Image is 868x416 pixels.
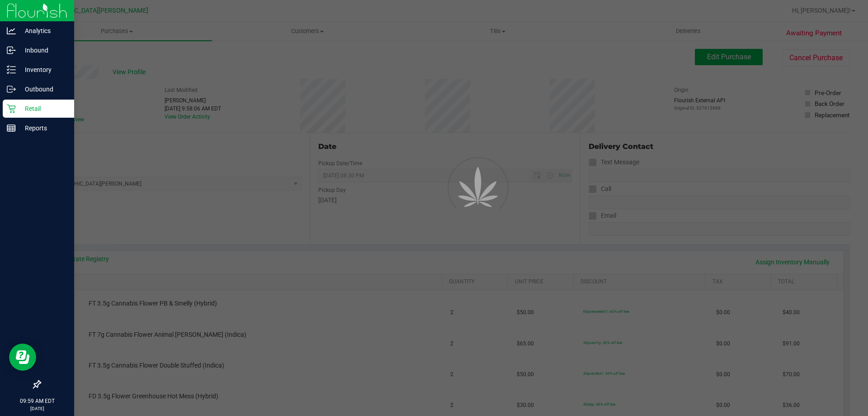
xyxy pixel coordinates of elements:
inline-svg: Analytics [7,26,16,35]
p: Inventory [16,64,70,75]
inline-svg: Inbound [7,46,16,55]
p: Reports [16,123,70,134]
p: Analytics [16,25,70,36]
inline-svg: Retail [7,104,16,113]
p: Retail [16,103,70,114]
inline-svg: Outbound [7,85,16,94]
p: Outbound [16,84,70,95]
p: Inbound [16,45,70,56]
inline-svg: Reports [7,124,16,133]
inline-svg: Inventory [7,65,16,74]
p: [DATE] [4,405,70,412]
iframe: Resource center [9,344,36,371]
p: 09:59 AM EDT [4,397,70,405]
